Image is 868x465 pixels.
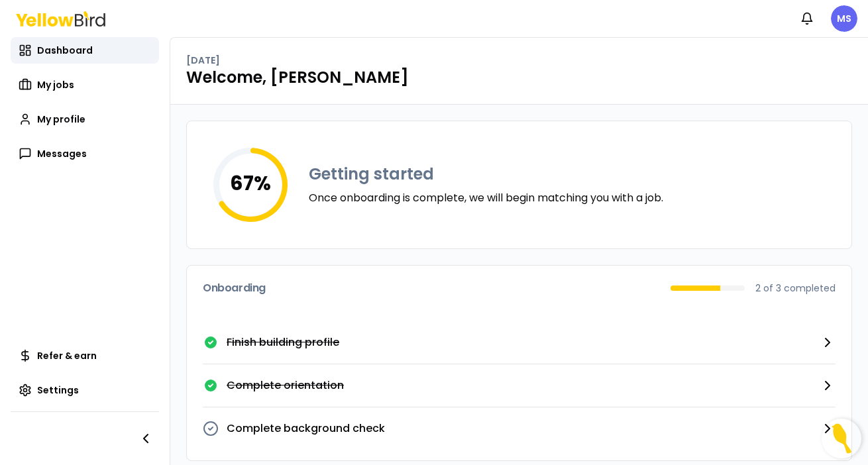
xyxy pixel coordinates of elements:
p: Complete background check [227,421,385,437]
button: Open Resource Center [822,419,861,458]
a: My profile [11,106,159,132]
h3: Onboarding [203,283,266,293]
span: Messages [37,147,87,160]
a: Settings [11,377,159,403]
a: Refer & earn [11,342,159,369]
span: My profile [37,113,85,126]
h3: Getting started [309,164,663,185]
p: [DATE] [186,54,220,67]
tspan: 67 % [230,169,271,197]
button: Complete background check [203,407,836,450]
p: Once onboarding is complete, we will begin matching you with a job. [309,190,663,206]
h1: Welcome, [PERSON_NAME] [186,67,852,88]
span: Refer & earn [37,349,97,362]
button: Complete orientation [203,364,836,407]
span: MS [831,5,857,32]
span: My jobs [37,78,74,91]
p: Finish building profile [227,335,339,350]
a: Dashboard [11,37,159,64]
a: Messages [11,140,159,167]
a: My jobs [11,72,159,98]
span: Settings [37,384,79,397]
p: Complete orientation [227,378,344,393]
p: 2 of 3 completed [755,282,836,295]
span: Dashboard [37,44,93,57]
a: Finish building profile [203,321,836,364]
